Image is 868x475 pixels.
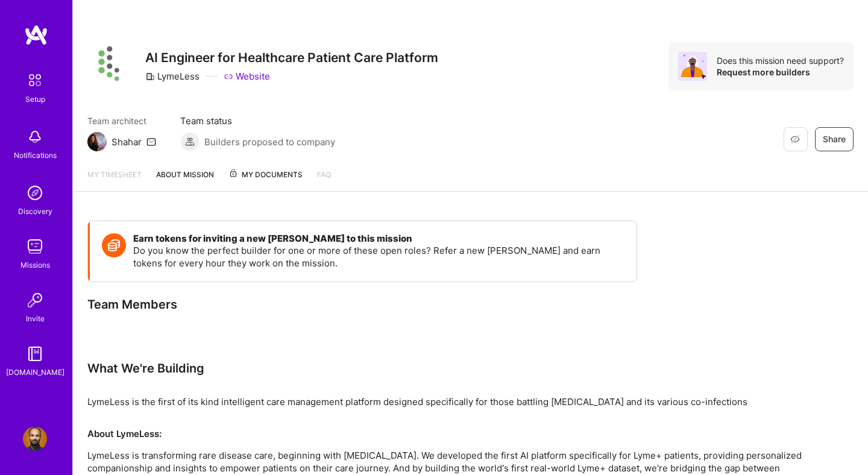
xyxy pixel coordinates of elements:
p: Do you know the perfect builder for one or more of these open roles? Refer a new [PERSON_NAME] an... [133,244,624,269]
div: Shahar [112,136,142,148]
div: Team Members [87,297,637,312]
div: LymeLess [145,70,200,83]
img: guide book [23,342,47,366]
div: What We're Building [87,360,811,376]
img: Invite [23,288,47,312]
a: My timesheet [87,168,142,191]
a: User Avatar [20,427,50,451]
div: Notifications [14,149,57,162]
span: Share [823,133,846,145]
div: Setup [25,93,45,105]
span: Team status [180,115,335,127]
h3: AI Engineer for Healthcare Patient Care Platform [145,50,438,65]
span: My Documents [228,168,303,181]
img: Company Logo [87,42,131,86]
div: Does this mission need support? [717,55,844,66]
div: Request more builders [717,66,844,78]
img: bell [23,125,47,149]
img: User Avatar [23,427,47,451]
span: Builders proposed to company [204,136,335,148]
img: Builders proposed to company [180,132,200,151]
a: FAQ [317,168,331,191]
span: Team architect [87,115,156,127]
i: icon CompanyGray [145,72,155,81]
h4: Earn tokens for inviting a new [PERSON_NAME] to this mission [133,233,624,244]
a: About Mission [156,168,214,191]
i: icon EyeClosed [790,134,800,144]
button: Share [815,127,854,151]
p: LymeLess is the first of its kind intelligent care management platform designed specifically for ... [87,395,811,408]
div: [DOMAIN_NAME] [6,366,64,379]
img: Team Architect [87,132,107,151]
img: Token icon [102,233,126,257]
img: teamwork [23,234,47,259]
div: Discovery [18,205,52,218]
div: Missions [20,259,50,271]
i: icon Mail [146,137,156,146]
img: setup [22,68,48,93]
a: My Documents [228,168,303,191]
img: logo [24,24,48,46]
img: discovery [23,181,47,205]
img: Avatar [678,52,707,81]
strong: About LymeLess: [87,428,162,439]
a: Website [224,70,270,83]
div: Invite [26,312,45,325]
